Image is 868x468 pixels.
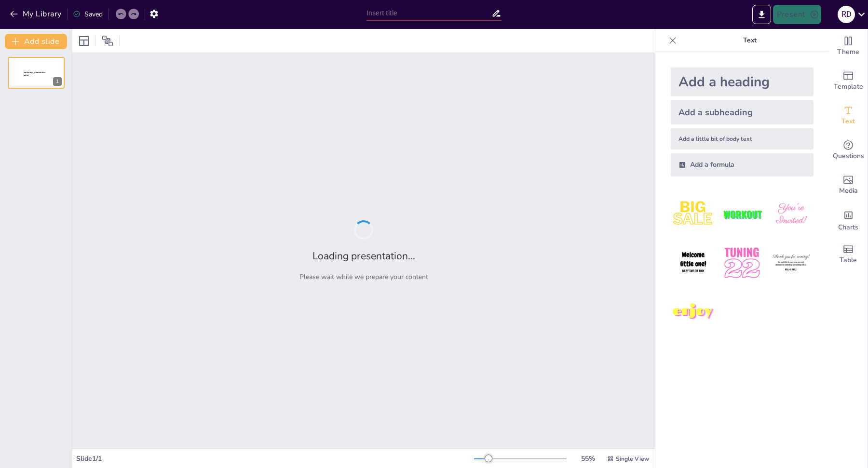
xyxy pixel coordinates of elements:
[5,34,67,49] button: Add slide
[838,5,855,24] button: r d
[299,272,428,281] p: Please wait while we prepare your content
[366,6,491,20] input: Insert title
[719,192,764,237] img: 2.jpeg
[671,67,814,96] div: Add a heading
[53,77,62,86] div: 1
[616,455,649,463] span: Single View
[24,71,45,77] span: Sendsteps presentation editor
[671,153,814,176] div: Add a formula
[839,186,858,196] span: Media
[76,454,474,463] div: Slide 1 / 1
[838,6,855,23] div: r d
[719,241,764,285] img: 5.jpeg
[102,35,113,47] span: Position
[73,10,103,19] div: Saved
[671,192,716,237] img: 1.jpeg
[769,241,814,285] img: 6.jpeg
[680,29,819,52] p: Text
[829,98,868,133] div: Add text boxes
[752,5,771,24] button: Export to PowerPoint
[76,33,92,49] div: Layout
[7,6,66,22] button: My Library
[829,202,868,237] div: Add charts and graphs
[312,249,415,263] h2: Loading presentation...
[829,168,868,202] div: Add images, graphics, shapes or video
[671,241,716,285] img: 4.jpeg
[829,64,868,98] div: Add ready made slides
[837,47,859,57] span: Theme
[8,57,65,89] div: 1
[769,192,814,237] img: 3.jpeg
[671,128,814,149] div: Add a little bit of body text
[773,5,821,24] button: Present
[671,290,716,334] img: 7.jpeg
[829,133,868,168] div: Get real-time input from your audience
[829,237,868,272] div: Add a table
[576,454,599,463] div: 55 %
[841,116,855,127] span: Text
[671,100,814,124] div: Add a subheading
[833,151,864,161] span: Questions
[840,255,857,266] span: Table
[834,81,863,92] span: Template
[838,222,858,233] span: Charts
[829,29,868,64] div: Change the overall theme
